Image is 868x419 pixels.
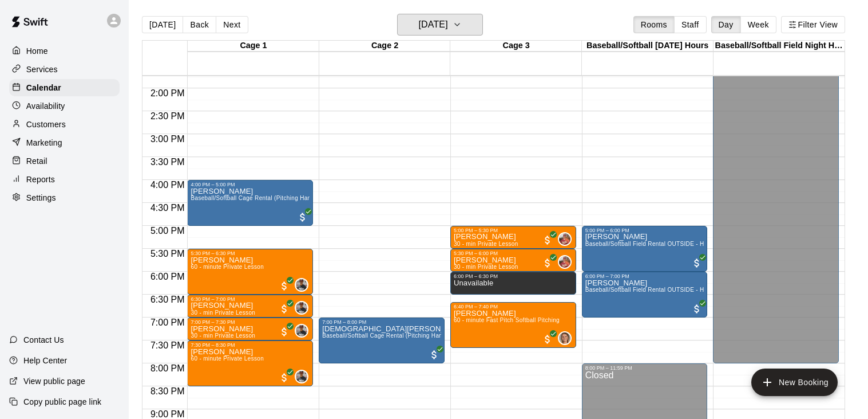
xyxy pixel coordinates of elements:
span: All customers have paid [542,234,553,246]
div: Rick White [558,255,572,269]
div: 6:40 PM – 7:40 PM: Mila Cortes [450,302,576,348]
div: Cage 3 [450,41,582,52]
a: Settings [9,189,120,206]
a: Marketing [9,134,120,151]
div: 6:40 PM – 7:40 PM [454,304,573,310]
div: Cage 2 [319,41,451,52]
p: Copy public page link [23,396,101,408]
span: Rick White [562,232,572,246]
button: [DATE] [142,16,183,33]
div: 7:00 PM – 7:30 PM: Wesley Epperson [187,318,313,340]
button: Rooms [633,16,675,33]
div: Nick Jackson [295,278,308,292]
div: 7:00 PM – 8:00 PM: Christian Canary [319,318,445,363]
span: All customers have paid [429,349,440,361]
a: Customers [9,116,120,133]
span: All customers have paid [279,372,290,383]
img: Nick Jackson [296,371,307,382]
img: Alivia Sinnott [559,332,570,344]
button: Week [740,16,776,33]
div: 6:00 PM – 7:00 PM [585,273,704,279]
span: All customers have paid [297,212,308,223]
a: Home [9,42,120,60]
button: Day [711,16,741,33]
span: All customers have paid [279,303,290,315]
div: 6:00 PM – 6:30 PM [454,273,573,279]
span: Baseball/Softball Field Rental OUTSIDE - HOURS are 7AM-8PM Availability [585,287,791,293]
span: 5:00 PM [148,226,188,236]
div: 4:00 PM – 5:00 PM [191,182,310,187]
div: 6:30 PM – 7:00 PM [191,296,310,302]
a: Reports [9,171,120,188]
span: 60 - minute Fast Pitch Softball Pitching [454,317,560,323]
span: Nick Jackson [299,370,308,383]
span: 7:00 PM [148,318,188,327]
div: 5:00 PM – 5:30 PM: Wyatt Betterton [450,226,576,249]
span: 8:00 PM [148,363,188,373]
p: Home [26,45,48,57]
div: 7:00 PM – 7:30 PM [191,319,310,325]
a: Services [9,61,120,78]
button: [DATE] [397,14,483,36]
a: Calendar [9,79,120,96]
span: 3:30 PM [148,157,188,167]
span: 30 - min Private Lesson [454,264,518,270]
span: Nick Jackson [299,301,308,315]
span: All customers have paid [542,257,553,269]
div: 6:30 PM – 7:00 PM: Ella North [187,295,313,318]
div: Nick Jackson [295,324,308,338]
span: 3:00 PM [148,134,188,144]
div: Rick White [558,232,572,246]
span: All customers have paid [279,326,290,338]
div: 6:00 PM – 6:30 PM: Unavailable [450,272,576,295]
span: 4:30 PM [148,203,188,213]
div: 5:30 PM – 6:30 PM [191,250,310,256]
span: 8:30 PM [148,386,188,396]
span: 5:30 PM [148,249,188,259]
span: 60 - minute Private Lesson [191,264,264,270]
span: 30 - min Private Lesson [454,241,518,247]
span: Baseball/Softball Field Rental OUTSIDE - HOURS are 7AM-8PM Availability [585,241,791,247]
span: 60 - minute Private Lesson [191,355,264,362]
span: 30 - min Private Lesson [191,332,255,339]
img: Nick Jackson [296,279,307,291]
div: Cage 1 [188,41,319,52]
span: 9:00 PM [148,409,188,419]
div: 7:30 PM – 8:30 PM: Myles Phillips [187,340,313,386]
a: Availability [9,97,120,115]
img: Nick Jackson [296,302,307,314]
span: All customers have paid [542,334,553,345]
span: 30 - min Private Lesson [191,310,255,316]
div: Baseball/Softball [DATE] Hours [582,41,714,52]
p: Contact Us [23,334,64,346]
p: Marketing [26,137,62,148]
span: Nick Jackson [299,278,308,292]
div: 7:30 PM – 8:30 PM [191,342,310,348]
span: 7:30 PM [148,340,188,350]
button: Next [216,16,248,33]
div: 8:00 PM – 11:59 PM [585,365,704,371]
span: 2:30 PM [148,111,188,121]
p: Calendar [26,82,61,93]
div: 4:00 PM – 5:00 PM: Jeff Wachtel [187,180,313,226]
button: Back [183,16,216,33]
p: Customers [26,119,66,130]
span: All customers have paid [691,303,703,315]
p: Help Center [23,355,67,366]
span: Rick White [562,255,572,269]
p: View public page [23,375,85,387]
div: 5:30 PM – 6:00 PM: RC Rogers [450,249,576,272]
button: Filter View [781,16,845,33]
p: Reports [26,174,55,185]
div: Baseball/Softball Field Night Hours [714,41,845,52]
img: Nick Jackson [296,325,307,336]
div: Alivia Sinnott [558,331,572,345]
p: Settings [26,192,56,203]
